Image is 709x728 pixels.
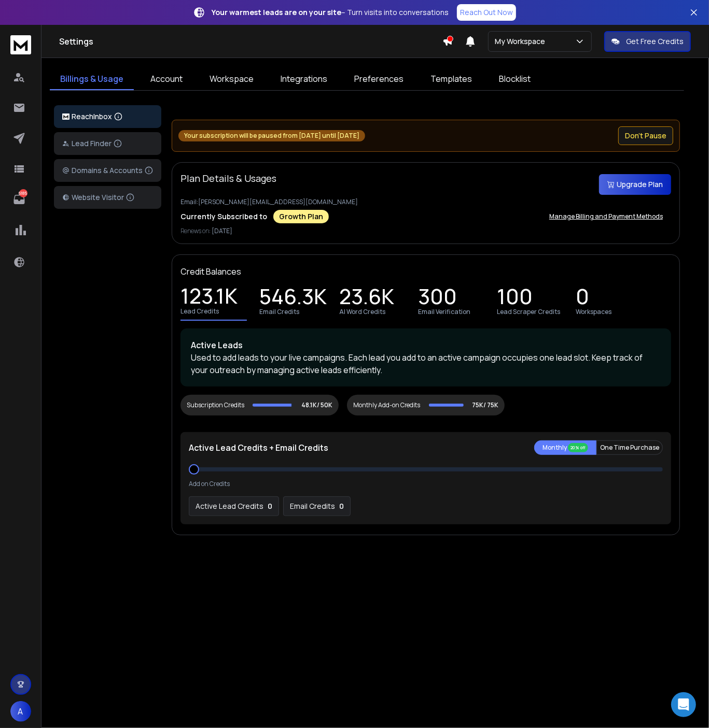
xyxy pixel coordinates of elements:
[576,308,611,316] p: Workspaces
[180,227,671,235] p: Renews on:
[259,308,299,316] p: Email Credits
[626,36,684,47] p: Get Free Credits
[54,186,161,209] button: Website Visitor
[10,701,31,722] button: A
[180,307,219,316] p: Lead Credits
[180,211,267,222] p: Currently Subscribed to
[599,174,671,195] button: Upgrade Plan
[344,68,414,90] a: Preferences
[140,68,193,90] a: Account
[270,68,338,90] a: Integrations
[59,35,442,48] h1: Settings
[541,206,671,227] button: Manage Billing and Payment Methods
[268,501,272,511] p: 0
[212,226,232,235] span: [DATE]
[420,68,482,90] a: Templates
[472,401,498,409] p: 75K/ 75K
[495,36,549,47] p: My Workspace
[180,265,241,278] p: Credit Balances
[54,105,161,128] button: ReachInbox
[534,440,596,455] button: Monthly 20% off
[19,189,27,197] p: 6185
[460,7,513,18] p: Reach Out Now
[418,291,457,306] p: 300
[212,7,341,17] strong: Your warmest leads are on your site
[353,401,421,409] div: Monthly Add-on Credits
[339,291,394,306] p: 23.6K
[54,132,161,155] button: Lead Finder
[604,31,691,52] button: Get Free Credits
[50,68,134,90] a: Billings & Usage
[54,159,161,182] button: Domains & Accounts
[596,440,663,455] button: One Time Purchase
[189,480,230,488] p: Add on Credits
[497,308,560,316] p: Lead Scraper Credits
[9,189,30,210] a: 6185
[180,291,238,305] p: 123.1K
[191,351,661,376] p: Used to add leads to your live campaigns. Each lead you add to an active campaign occupies one le...
[549,212,663,221] p: Manage Billing and Payment Methods
[418,308,470,316] p: Email Verification
[178,130,365,141] div: Your subscription will be paused from [DATE] until [DATE]
[671,692,696,717] div: Open Intercom Messenger
[273,210,329,223] div: Growth Plan
[189,441,328,454] p: Active Lead Credits + Email Credits
[180,171,276,185] p: Plan Details & Usages
[339,308,385,316] p: AI Word Credits
[62,113,69,120] img: logo
[339,501,344,511] p: 0
[259,291,327,306] p: 546.3K
[618,126,673,145] button: Don't Pause
[191,339,661,351] p: Active Leads
[576,291,589,306] p: 0
[10,35,31,54] img: logo
[199,68,264,90] a: Workspace
[497,291,533,306] p: 100
[196,501,263,511] p: Active Lead Credits
[212,7,449,18] p: – Turn visits into conversations
[489,68,541,90] a: Blocklist
[568,443,588,452] div: 20% off
[290,501,335,511] p: Email Credits
[187,401,244,409] div: Subscription Credits
[180,198,671,206] p: Email: [PERSON_NAME][EMAIL_ADDRESS][DOMAIN_NAME]
[301,401,332,409] p: 48.1K/ 50K
[457,4,516,21] a: Reach Out Now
